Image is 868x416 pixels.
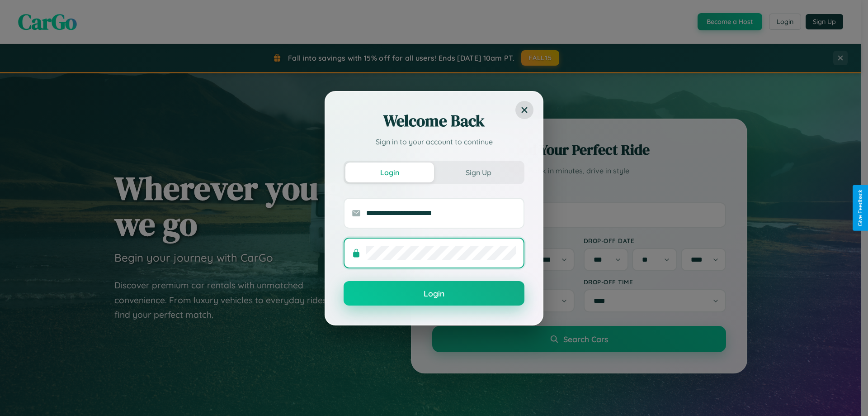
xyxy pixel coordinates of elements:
h2: Welcome Back [344,110,524,132]
button: Login [344,281,524,306]
p: Sign in to your account to continue [344,136,524,147]
button: Sign Up [434,163,523,182]
button: Login [345,163,434,182]
div: Give Feedback [857,190,863,226]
